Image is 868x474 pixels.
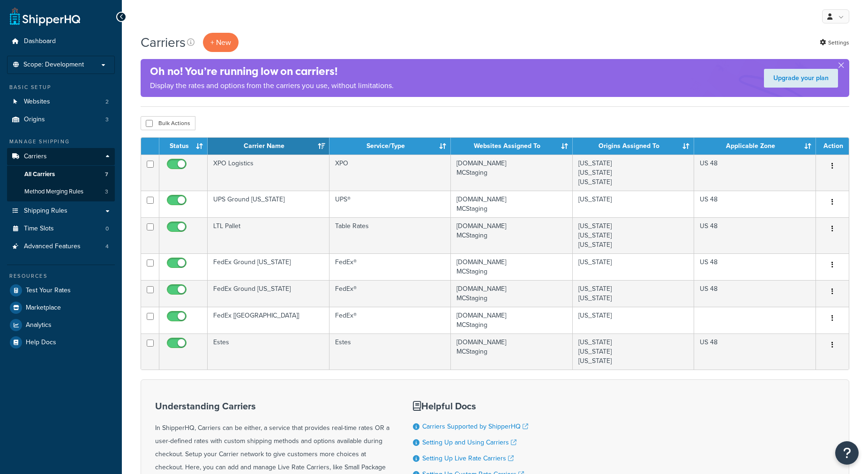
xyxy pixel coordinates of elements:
[7,238,115,255] a: Advanced Features 4
[573,280,695,307] td: [US_STATE] [US_STATE]
[105,225,109,233] span: 0
[694,280,816,307] td: US 48
[7,93,115,111] a: Websites 2
[7,148,115,201] li: Carriers
[329,280,451,307] td: FedEx®
[7,183,115,200] a: Method Merging Rules 3
[816,138,849,155] th: Action
[105,170,108,178] span: 7
[329,307,451,333] td: FedEx®
[451,333,573,370] td: [DOMAIN_NAME] MCStaging
[7,111,115,128] a: Origins 3
[26,304,61,312] span: Marketplace
[24,188,83,196] span: Method Merging Rules
[573,333,695,370] td: [US_STATE] [US_STATE] [US_STATE]
[7,138,115,146] div: Manage Shipping
[105,116,109,124] span: 3
[7,83,115,91] div: Basic Setup
[694,191,816,217] td: US 48
[150,64,394,79] h4: Oh no! You’re running low on carriers!
[573,155,695,191] td: [US_STATE] [US_STATE] [US_STATE]
[835,441,859,465] button: Open Resource Center
[7,166,115,183] li: All Carriers
[573,191,695,217] td: [US_STATE]
[26,339,56,347] span: Help Docs
[10,7,80,26] a: ShipperHQ Home
[7,111,115,128] li: Origins
[451,307,573,333] td: [DOMAIN_NAME] MCStaging
[820,36,849,49] a: Settings
[105,243,109,251] span: 4
[573,217,695,253] td: [US_STATE] [US_STATE] [US_STATE]
[329,217,451,253] td: Table Rates
[694,333,816,370] td: US 48
[329,253,451,280] td: FedEx®
[7,238,115,255] li: Advanced Features
[451,217,573,253] td: [DOMAIN_NAME] MCStaging
[24,243,81,251] span: Advanced Features
[159,138,208,155] th: Status: activate to sort column ascending
[208,191,329,217] td: UPS Ground [US_STATE]
[694,155,816,191] td: US 48
[105,188,108,196] span: 3
[7,166,115,183] a: All Carriers 7
[105,98,109,106] span: 2
[155,401,389,411] h3: Understanding Carriers
[7,202,115,220] a: Shipping Rules
[329,138,451,155] th: Service/Type: activate to sort column ascending
[208,280,329,307] td: FedEx Ground [US_STATE]
[7,93,115,111] li: Websites
[329,333,451,370] td: Estes
[23,61,84,69] span: Scope: Development
[7,220,115,237] li: Time Slots
[208,138,329,155] th: Carrier Name: activate to sort column ascending
[150,79,394,92] p: Display the rates and options from the carriers you use, without limitations.
[7,317,115,333] a: Analytics
[208,253,329,280] td: FedEx Ground [US_STATE]
[451,280,573,307] td: [DOMAIN_NAME] MCStaging
[24,37,56,45] span: Dashboard
[208,307,329,333] td: FedEx [[GEOGRAPHIC_DATA]]
[24,170,55,178] span: All Carriers
[26,321,52,329] span: Analytics
[422,422,528,431] a: Carriers Supported by ShipperHQ
[573,253,695,280] td: [US_STATE]
[451,191,573,217] td: [DOMAIN_NAME] MCStaging
[7,183,115,200] li: Method Merging Rules
[694,253,816,280] td: US 48
[573,138,695,155] th: Origins Assigned To: activate to sort column ascending
[7,272,115,280] div: Resources
[694,217,816,253] td: US 48
[7,33,115,50] a: Dashboard
[7,334,115,351] a: Help Docs
[7,282,115,299] a: Test Your Rates
[24,98,50,106] span: Websites
[694,138,816,155] th: Applicable Zone: activate to sort column ascending
[451,138,573,155] th: Websites Assigned To: activate to sort column ascending
[422,453,514,463] a: Setting Up Live Rate Carriers
[24,116,45,124] span: Origins
[26,287,71,295] span: Test Your Rates
[451,253,573,280] td: [DOMAIN_NAME] MCStaging
[141,116,195,130] button: Bulk Actions
[329,155,451,191] td: XPO
[24,225,54,233] span: Time Slots
[7,220,115,237] a: Time Slots 0
[413,401,535,411] h3: Helpful Docs
[24,153,47,161] span: Carriers
[422,437,516,447] a: Setting Up and Using Carriers
[7,299,115,316] a: Marketplace
[208,155,329,191] td: XPO Logistics
[24,207,67,215] span: Shipping Rules
[141,33,186,52] h1: Carriers
[203,33,239,52] button: + New
[7,148,115,165] a: Carriers
[329,191,451,217] td: UPS®
[208,217,329,253] td: LTL Pallet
